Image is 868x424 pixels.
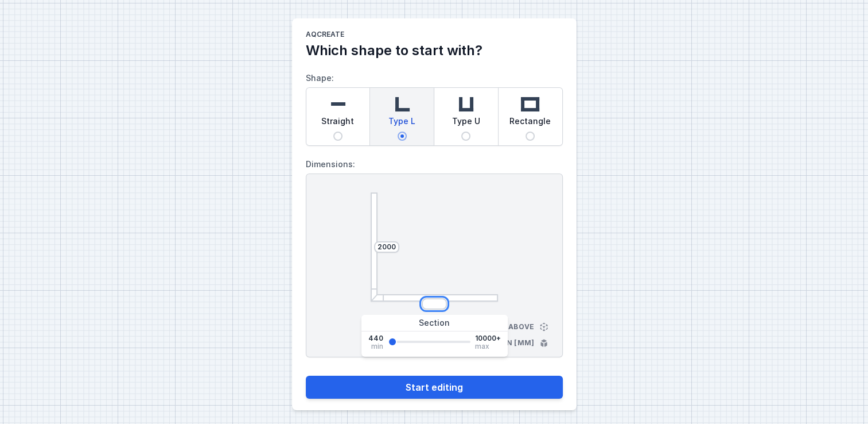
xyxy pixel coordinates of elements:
label: Dimensions: [306,155,563,174]
span: max [475,343,489,350]
img: l-shaped.svg [391,92,414,115]
span: Straight [321,115,354,132]
input: Type L [398,132,407,141]
input: Straight [333,132,342,141]
input: Type U [461,132,470,141]
span: Type L [388,115,415,132]
img: straight.svg [326,92,349,115]
span: Rectangle [509,115,551,132]
input: Rectangle [526,132,535,141]
button: Start editing [306,376,563,399]
span: 10000+ [475,334,501,343]
input: Dimension [mm] [425,299,443,309]
label: Shape: [306,69,563,146]
h2: Which shape to start with? [306,41,563,60]
span: min [371,343,383,350]
div: Section [361,315,508,332]
input: Dimension [mm] [377,242,396,252]
img: u-shaped.svg [454,92,477,115]
span: Type U [452,115,480,132]
span: 440 [368,334,383,343]
h1: AQcreate [306,30,563,41]
img: rectangle.svg [519,92,542,115]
